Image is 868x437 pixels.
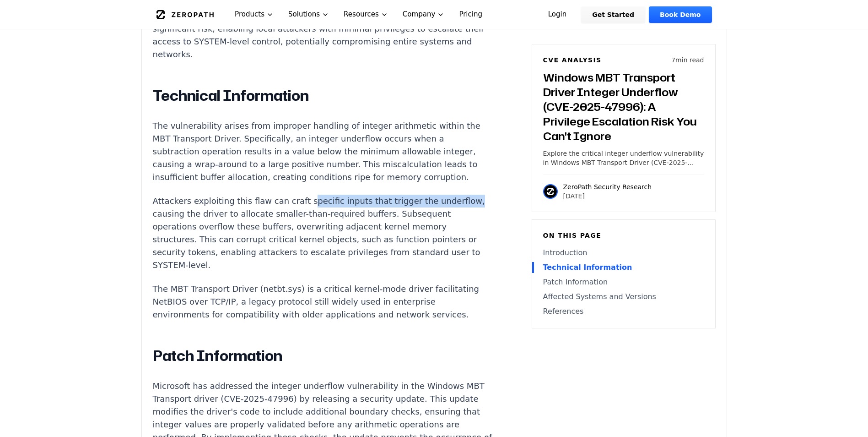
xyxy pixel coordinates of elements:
[581,6,645,23] a: Get Started
[543,231,704,240] h6: On this page
[153,120,493,184] p: The vulnerability arises from improper handling of integer arithmetic within the MBT Transport Dr...
[543,262,704,273] a: Technical Information
[537,6,578,23] a: Login
[563,182,652,191] p: ZeroPath Security Research
[153,347,493,365] h2: Patch Information
[543,184,558,199] img: ZeroPath Security Research
[563,191,652,201] p: [DATE]
[543,291,704,302] a: Affected Systems and Versions
[543,149,704,167] p: Explore the critical integer underflow vulnerability in Windows MBT Transport Driver (CVE-2025-47...
[543,70,704,143] h3: Windows MBT Transport Driver Integer Underflow (CVE-2025-47996): A Privilege Escalation Risk You ...
[543,55,602,65] h6: CVE Analysis
[649,6,712,23] a: Book Demo
[153,87,493,105] h2: Technical Information
[543,247,704,258] a: Introduction
[543,277,704,288] a: Patch Information
[671,55,704,65] p: 7 min read
[153,195,493,272] p: Attackers exploiting this flaw can craft specific inputs that trigger the underflow, causing the ...
[543,306,704,317] a: References
[153,283,493,321] p: The MBT Transport Driver (netbt.sys) is a critical kernel-mode driver facilitating NetBIOS over T...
